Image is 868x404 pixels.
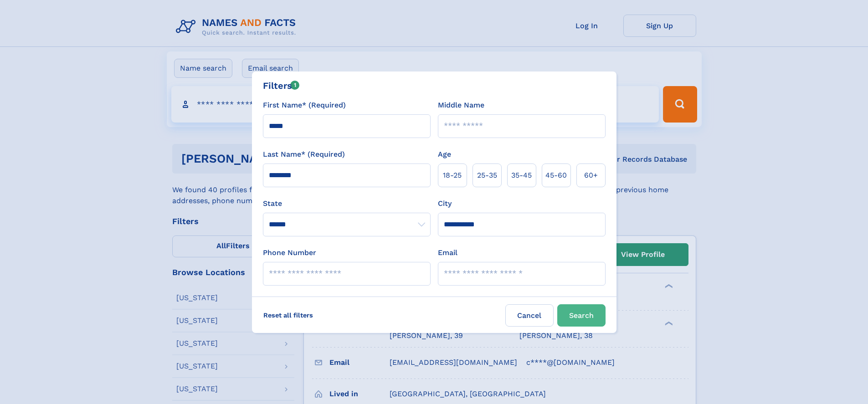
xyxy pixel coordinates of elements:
[263,198,431,209] label: State
[263,100,346,111] label: First Name* (Required)
[438,149,451,160] label: Age
[438,100,484,111] label: Middle Name
[257,304,319,326] label: Reset all filters
[438,198,452,209] label: City
[477,170,497,181] span: 25‑35
[511,170,532,181] span: 35‑45
[545,170,567,181] span: 45‑60
[438,247,457,258] label: Email
[584,170,598,181] span: 60+
[557,304,606,327] button: Search
[263,79,300,92] div: Filters
[505,304,554,327] label: Cancel
[443,170,462,181] span: 18‑25
[263,149,345,160] label: Last Name* (Required)
[263,247,316,258] label: Phone Number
